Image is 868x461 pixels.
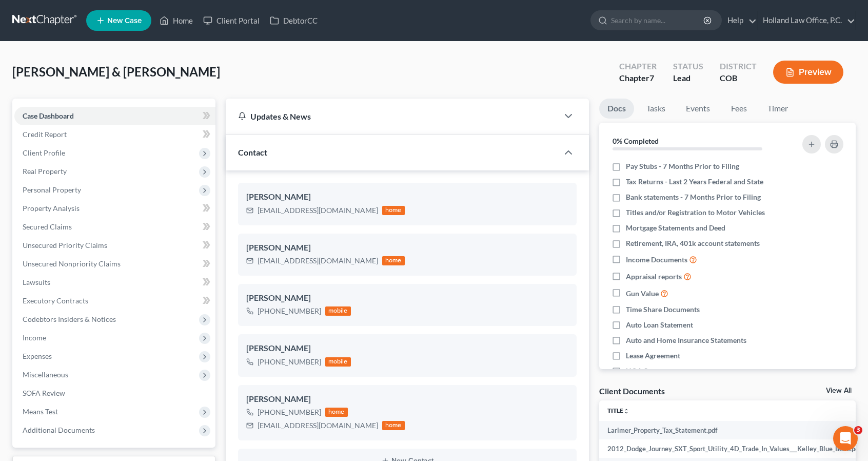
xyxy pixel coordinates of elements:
div: District [720,61,757,72]
span: 3 [854,426,862,434]
div: [EMAIL_ADDRESS][DOMAIN_NAME] [258,420,378,431]
div: [PERSON_NAME] [246,242,568,254]
a: Unsecured Nonpriority Claims [14,255,215,273]
span: Client Profile [23,148,65,157]
a: Credit Report [14,125,215,144]
a: Timer [759,99,796,119]
span: Pay Stubs - 7 Months Prior to Filing [626,161,739,171]
strong: 0% Completed [613,137,659,145]
div: [PHONE_NUMBER] [258,407,321,417]
span: Tax Returns - Last 2 Years Federal and State [626,177,763,187]
div: Chapter [619,72,657,84]
span: Unsecured Priority Claims [23,241,107,249]
div: [PERSON_NAME] [246,191,568,203]
span: Unsecured Nonpriority Claims [23,259,121,268]
span: Auto Loan Statement [626,320,693,330]
a: Home [154,11,198,30]
span: Bank statements - 7 Months Prior to Filing [626,192,761,202]
div: Lead [673,72,703,84]
a: Executory Contracts [14,292,215,310]
div: home [382,421,405,430]
span: Appraisal reports [626,272,682,282]
span: Secured Claims [23,222,72,231]
span: Codebtors Insiders & Notices [23,315,116,323]
span: Means Test [23,407,58,416]
a: Case Dashboard [14,107,215,125]
a: Tasks [638,99,674,119]
a: SOFA Review [14,384,215,402]
div: mobile [325,357,351,367]
a: Docs [599,99,634,119]
span: Time Share Documents [626,304,700,315]
span: Executory Contracts [23,296,88,305]
div: COB [720,72,757,84]
a: Secured Claims [14,218,215,236]
span: Additional Documents [23,426,95,434]
div: [PERSON_NAME] [246,342,568,355]
a: Help [722,11,757,30]
div: [EMAIL_ADDRESS][DOMAIN_NAME] [258,256,378,266]
span: 7 [649,73,654,83]
div: home [382,206,405,215]
span: Expenses [23,352,52,360]
div: [PHONE_NUMBER] [258,306,321,316]
span: New Case [107,17,142,25]
div: [PHONE_NUMBER] [258,357,321,367]
a: Property Analysis [14,199,215,218]
div: home [325,408,348,417]
a: Lawsuits [14,273,215,292]
div: Chapter [619,61,657,72]
span: Auto and Home Insurance Statements [626,335,746,345]
span: Lease Agreement [626,351,680,361]
span: SOFA Review [23,389,65,397]
span: Personal Property [23,185,81,194]
iframe: Intercom live chat [833,426,858,451]
div: mobile [325,306,351,316]
span: Gun Value [626,289,659,299]
span: Real Property [23,167,67,176]
div: Status [673,61,703,72]
span: Property Analysis [23,204,80,213]
a: Titleunfold_more [607,407,629,414]
a: Events [678,99,718,119]
input: Search by name... [611,11,705,30]
div: [EMAIL_ADDRESS][DOMAIN_NAME] [258,205,378,216]
a: Holland Law Office, P.C. [758,11,855,30]
span: Income [23,333,46,342]
a: Fees [722,99,755,119]
button: Preview [773,61,843,84]
span: Lawsuits [23,278,50,286]
div: [PERSON_NAME] [246,292,568,304]
div: [PERSON_NAME] [246,393,568,406]
span: [PERSON_NAME] & [PERSON_NAME] [12,64,220,79]
span: Income Documents [626,255,687,265]
span: Titles and/or Registration to Motor Vehicles [626,207,765,218]
i: unfold_more [623,408,629,414]
a: DebtorCC [265,11,323,30]
a: Client Portal [198,11,265,30]
span: Retirement, IRA, 401k account statements [626,238,760,248]
span: Mortgage Statements and Deed [626,223,725,233]
span: Credit Report [23,130,67,139]
div: home [382,256,405,265]
div: Updates & News [238,111,546,122]
a: Unsecured Priority Claims [14,236,215,255]
span: Case Dashboard [23,111,74,120]
span: Contact [238,147,267,157]
div: Client Documents [599,386,665,396]
span: Miscellaneous [23,370,68,379]
span: HOA Statement [626,366,677,376]
a: View All [826,387,852,394]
